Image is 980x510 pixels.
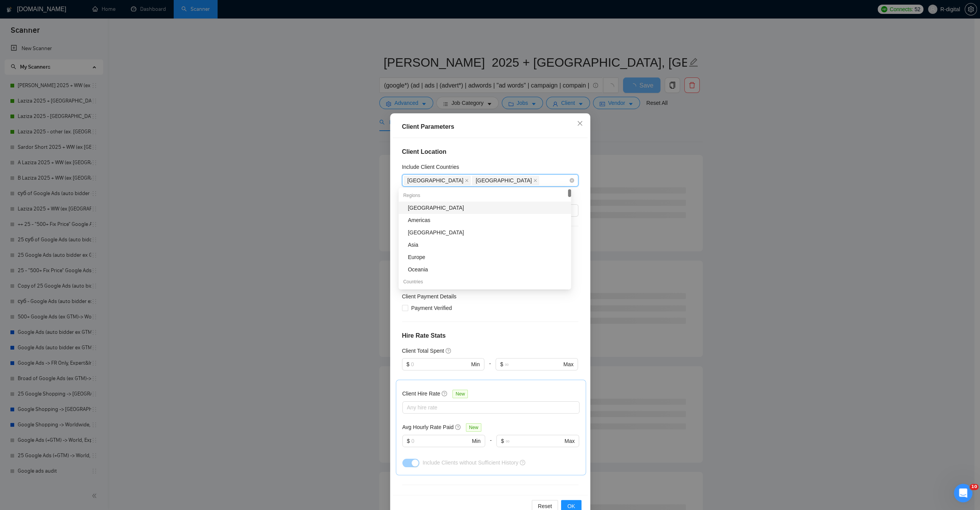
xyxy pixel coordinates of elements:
span: close-circle [570,178,574,183]
span: $ [500,360,503,369]
span: $ [407,437,410,445]
div: Americas [408,216,566,224]
p: Message from Mariia, sent 2w ago [14,30,114,37]
div: [GEOGRAPHIC_DATA] [408,204,566,212]
span: question-circle [442,390,448,397]
div: - [484,358,496,380]
div: Europe [399,251,571,263]
input: 0 [411,437,470,445]
h5: Client Total Spent [402,347,444,355]
div: Antarctica [399,226,571,239]
div: Americas [399,214,571,226]
span: Min [471,360,480,369]
span: close [533,178,537,182]
h4: Hire Rate Stats [402,331,578,340]
div: Oceania [408,265,566,274]
h5: Client Hire Rate [402,389,441,398]
span: question-circle [446,348,452,354]
input: ∞ [506,437,563,445]
span: 10 [970,484,978,490]
h4: Client Location [402,147,578,157]
div: Oceania [399,263,571,276]
div: Africa [399,202,571,214]
div: Client Parameters [402,122,578,131]
p: Earn Free GigRadar Credits - Just by Sharing Your Story! 💬 Want more credits for sending proposal... [14,22,114,30]
input: 0 [411,360,469,369]
div: [GEOGRAPHIC_DATA] [408,228,566,237]
span: close [465,178,469,182]
h5: Include Client Countries [402,163,459,171]
h4: Client Profile [402,494,578,503]
input: ∞ [505,360,562,369]
div: Countries [399,276,571,288]
span: [GEOGRAPHIC_DATA] [407,176,464,185]
span: [GEOGRAPHIC_DATA] [476,176,532,185]
h5: Avg Hourly Rate Paid [402,423,454,431]
button: Close [570,113,590,134]
span: close [577,120,583,126]
iframe: Intercom live chat [954,484,972,502]
div: Regions [399,189,571,202]
span: $ [407,360,410,369]
span: Max [563,360,573,369]
div: Asia [399,239,571,251]
span: Payment Verified [408,304,455,312]
span: New [452,390,468,398]
div: Asia [408,241,566,249]
span: Canada [472,176,539,185]
span: question-circle [455,424,461,430]
span: Min [472,437,481,445]
span: United States [404,176,471,185]
span: $ [501,437,504,445]
span: New [466,423,481,432]
div: - [485,435,496,456]
span: question-circle [520,460,525,465]
span: Include Clients without Sufficient History [422,460,518,466]
span: Max [565,437,575,445]
div: Europe [408,253,566,261]
h4: Client Payment Details [402,292,457,301]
